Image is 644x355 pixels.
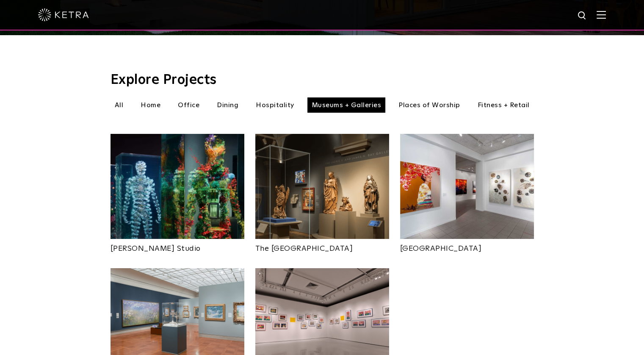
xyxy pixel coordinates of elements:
[597,11,606,19] img: Hamburger%20Nav.svg
[111,97,128,113] li: All
[111,73,534,87] h3: Explore Projects
[394,97,464,113] li: Places of Worship
[136,97,165,113] li: Home
[252,97,299,113] li: Hospitality
[473,97,534,113] li: Fitness + Retail
[307,97,386,113] li: Museums + Galleries
[577,11,588,21] img: search icon
[174,97,204,113] li: Office
[255,239,389,252] a: The [GEOGRAPHIC_DATA]
[400,239,534,252] a: [GEOGRAPHIC_DATA]
[111,239,244,252] a: [PERSON_NAME] Studio
[255,134,389,239] img: New-Project-Page-hero-(3x)_0019_66708477_466895597428789_8185088725584995781_n
[111,134,244,239] img: Dustin_Yellin_Ketra_Web-03-1
[400,134,534,239] img: Oceanside Thumbnail photo
[38,8,89,21] img: ketra-logo-2019-white
[213,97,243,113] li: Dining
